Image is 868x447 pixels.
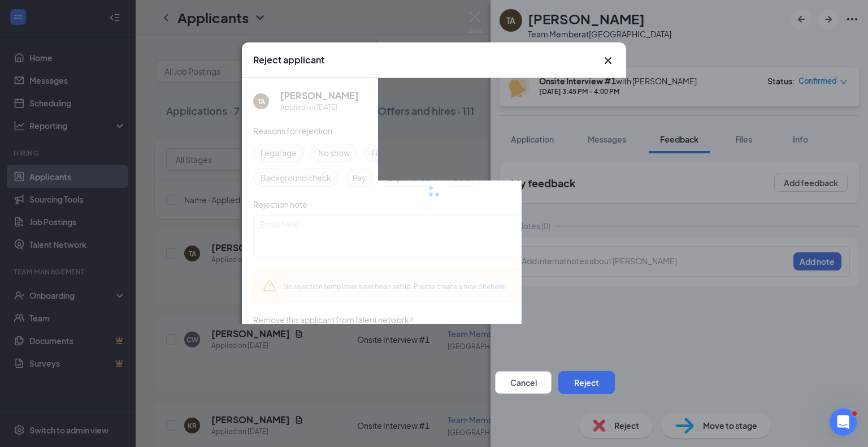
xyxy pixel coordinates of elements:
[830,409,857,436] iframe: Intercom live chat
[601,54,615,67] button: Close
[253,54,324,66] h3: Reject applicant
[495,371,552,394] button: Cancel
[601,54,615,67] svg: Cross
[558,371,615,394] button: Reject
